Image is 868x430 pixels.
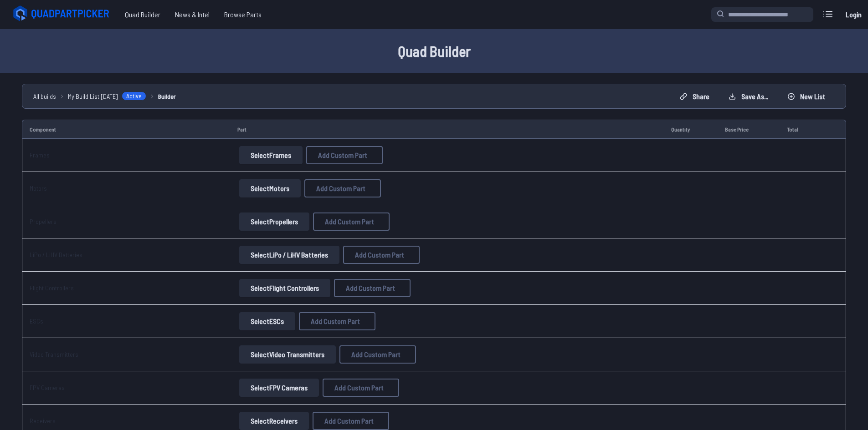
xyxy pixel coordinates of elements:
[230,120,664,139] td: Part
[239,179,301,197] button: SelectMotors
[30,384,65,391] a: FPV Cameras
[718,120,780,139] td: Base Price
[30,184,47,192] a: Motors
[30,218,56,225] a: Propellers
[334,279,411,297] button: Add Custom Part
[30,251,82,258] a: LiPo / LiHV Batteries
[311,318,360,325] span: Add Custom Part
[780,120,822,139] td: Total
[239,146,303,164] button: SelectFrames
[30,417,56,425] a: Receivers
[239,379,319,397] button: SelectFPV Cameras
[334,384,384,391] span: Add Custom Part
[22,120,230,139] td: Component
[239,212,309,231] button: SelectPropellers
[721,89,776,104] button: Save as...
[313,412,389,430] button: Add Custom Part
[122,91,146,101] span: Active
[318,152,367,159] span: Add Custom Part
[168,5,217,24] a: News & Intel
[237,179,303,197] a: SelectMotors
[346,284,395,292] span: Add Custom Part
[325,218,374,225] span: Add Custom Part
[351,351,401,358] span: Add Custom Part
[30,350,78,358] a: Video Transmitters
[237,312,297,330] a: SelectESCs
[355,251,404,258] span: Add Custom Part
[239,345,336,364] button: SelectVideo Transmitters
[239,279,330,297] button: SelectFlight Controllers
[672,89,717,104] button: Share
[842,5,864,24] a: Login
[237,379,321,397] a: SelectFPV Cameras
[313,212,390,231] button: Add Custom Part
[780,89,833,104] button: New List
[237,279,332,297] a: SelectFlight Controllers
[237,212,311,231] a: SelectPropellers
[323,379,399,397] button: Add Custom Part
[33,91,56,101] a: All builds
[239,312,295,330] button: SelectESCs
[299,312,375,330] button: Add Custom Part
[664,120,718,139] td: Quantity
[158,91,176,101] a: Builder
[68,91,118,101] span: My Build List [DATE]
[324,417,374,425] span: Add Custom Part
[30,317,43,325] a: ESCs
[237,412,311,430] a: SelectReceivers
[143,40,726,62] h1: Quad Builder
[343,246,420,264] button: Add Custom Part
[237,345,338,364] a: SelectVideo Transmitters
[237,146,304,164] a: SelectFrames
[239,412,309,430] button: SelectReceivers
[68,91,146,101] a: My Build List [DATE]Active
[316,185,365,192] span: Add Custom Part
[339,345,416,364] button: Add Custom Part
[237,246,341,264] a: SelectLiPo / LiHV Batteries
[30,151,50,159] a: Frames
[304,179,381,197] button: Add Custom Part
[239,246,339,264] button: SelectLiPo / LiHV Batteries
[217,5,269,24] a: Browse Parts
[306,146,383,164] button: Add Custom Part
[30,284,74,292] a: Flight Controllers
[118,5,168,24] a: Quad Builder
